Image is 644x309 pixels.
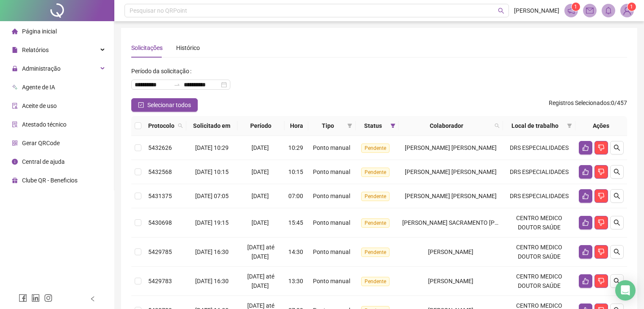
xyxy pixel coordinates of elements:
[614,278,620,284] span: search
[405,168,497,175] span: [PERSON_NAME] [PERSON_NAME]
[498,8,504,14] span: search
[176,43,200,52] div: Histórico
[579,121,624,130] div: Ações
[176,119,185,132] span: search
[148,248,172,255] span: 5429785
[614,219,620,226] span: search
[195,168,229,175] span: [DATE] 10:15
[31,294,40,302] span: linkedin
[627,3,636,11] sup: Atualize o seu contato no menu Meus Dados
[22,177,77,184] span: Clube QR - Beneficios
[288,144,303,151] span: 10:29
[174,81,180,88] span: to
[252,219,269,226] span: [DATE]
[12,140,18,146] span: qrcode
[614,144,620,151] span: search
[495,123,500,128] span: search
[503,267,575,296] td: CENTRO MEDICO DOUTOR SAÚDE
[614,193,620,199] span: search
[503,208,575,237] td: CENTRO MEDICO DOUTOR SAÚDE
[247,273,274,289] span: [DATE] até [DATE]
[186,116,238,136] th: Solicitado em
[313,248,350,255] span: Ponto manual
[598,219,605,226] span: dislike
[148,144,172,151] span: 5432626
[90,296,96,302] span: left
[345,119,354,132] span: filter
[22,47,49,53] span: Relatórios
[288,168,303,175] span: 10:15
[148,168,172,175] span: 5432568
[506,121,564,130] span: Local de trabalho
[312,121,344,130] span: Tipo
[12,47,18,53] span: file
[288,278,303,284] span: 13:30
[402,219,534,226] span: [PERSON_NAME] SACRAMENTO [PERSON_NAME]
[148,193,172,199] span: 5431375
[503,136,575,160] td: DRS ESPECIALIDADES
[313,168,350,175] span: Ponto manual
[614,168,620,175] span: search
[12,28,18,34] span: home
[514,6,559,15] span: [PERSON_NAME]
[195,193,229,199] span: [DATE] 07:05
[148,219,172,226] span: 5430698
[313,219,350,226] span: Ponto manual
[389,119,397,132] span: filter
[582,193,589,199] span: like
[598,248,605,255] span: dislike
[582,278,589,284] span: like
[582,168,589,175] span: like
[285,116,308,136] th: Hora
[174,81,180,88] span: swap-right
[582,144,589,151] span: like
[405,193,497,199] span: [PERSON_NAME] [PERSON_NAME]
[22,158,65,165] span: Central de ajuda
[390,123,395,128] span: filter
[582,248,589,255] span: like
[621,4,633,17] img: 74023
[12,66,18,72] span: lock
[147,100,191,110] span: Selecionar todos
[22,28,57,35] span: Página inicial
[247,244,274,260] span: [DATE] até [DATE]
[252,168,269,175] span: [DATE]
[22,121,66,128] span: Atestado técnico
[361,143,390,153] span: Pendente
[361,277,390,286] span: Pendente
[148,278,172,284] span: 5429783
[195,248,229,255] span: [DATE] 16:30
[22,84,55,91] span: Agente de IA
[405,144,497,151] span: [PERSON_NAME] [PERSON_NAME]
[313,193,350,199] span: Ponto manual
[288,193,303,199] span: 07:00
[567,123,572,128] span: filter
[22,102,57,109] span: Aceite de uso
[428,278,473,284] span: [PERSON_NAME]
[131,98,198,112] button: Selecionar todos
[347,123,352,128] span: filter
[572,3,580,11] sup: 1
[598,168,605,175] span: dislike
[359,121,387,130] span: Status
[574,4,577,10] span: 1
[22,140,60,146] span: Gerar QRCode
[605,7,612,14] span: bell
[361,168,390,177] span: Pendente
[503,160,575,184] td: DRS ESPECIALIDADES
[288,219,303,226] span: 15:45
[178,123,183,128] span: search
[313,278,350,284] span: Ponto manual
[361,248,390,257] span: Pendente
[615,280,636,301] div: Open Intercom Messenger
[12,177,18,183] span: gift
[12,103,18,109] span: audit
[549,99,610,106] span: Registros Selecionados
[503,184,575,208] td: DRS ESPECIALIDADES
[131,64,195,78] label: Período da solicitação
[549,98,627,112] span: : 0 / 457
[586,7,594,14] span: mail
[252,144,269,151] span: [DATE]
[428,248,473,255] span: [PERSON_NAME]
[138,102,144,108] span: check-square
